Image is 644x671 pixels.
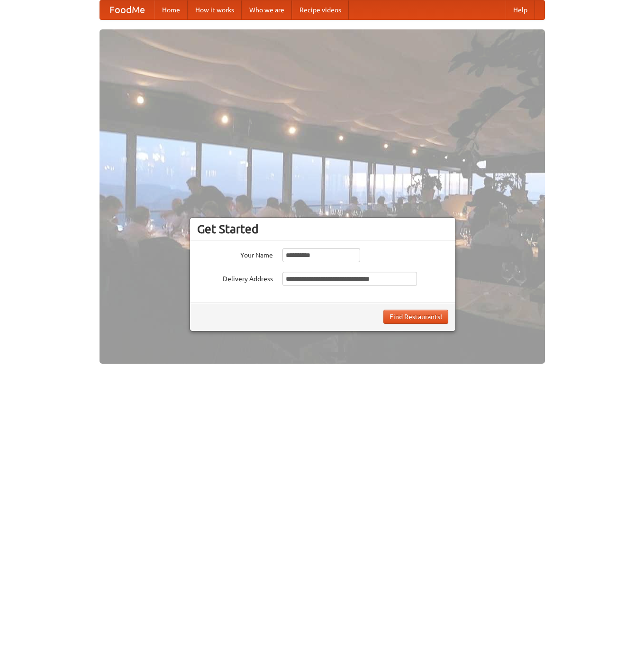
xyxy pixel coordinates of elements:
a: Home [154,0,188,19]
a: How it works [188,0,242,19]
a: FoodMe [100,0,154,19]
label: Delivery Address [197,272,273,284]
a: Who we are [242,0,292,19]
a: Recipe videos [292,0,349,19]
h3: Get Started [197,222,448,236]
button: Find Restaurants! [383,310,448,324]
label: Your Name [197,248,273,260]
a: Help [506,0,535,19]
